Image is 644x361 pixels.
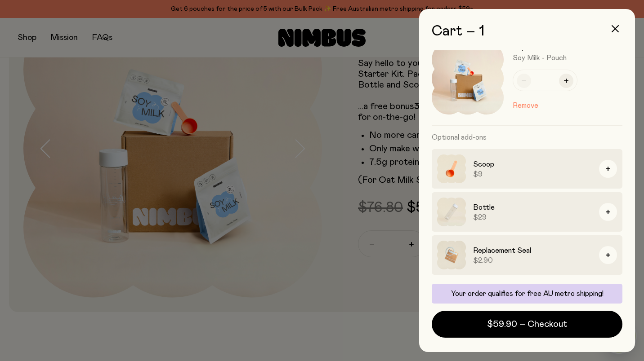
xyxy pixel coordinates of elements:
h3: Optional add-ons [432,126,622,149]
p: Your order qualifies for free AU metro shipping! [437,289,617,298]
h3: Scoop [473,159,592,170]
span: $29 [473,213,592,222]
span: $9 [473,170,592,179]
span: $59.90 – Checkout [487,318,567,330]
span: $2.90 [473,256,592,265]
h2: Cart – 1 [432,23,622,40]
h3: Replacement Seal [473,245,592,256]
button: $59.90 – Checkout [432,311,622,338]
span: Soy Milk - Pouch [513,54,567,62]
h3: Bottle [473,202,592,213]
button: Remove [513,100,538,111]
